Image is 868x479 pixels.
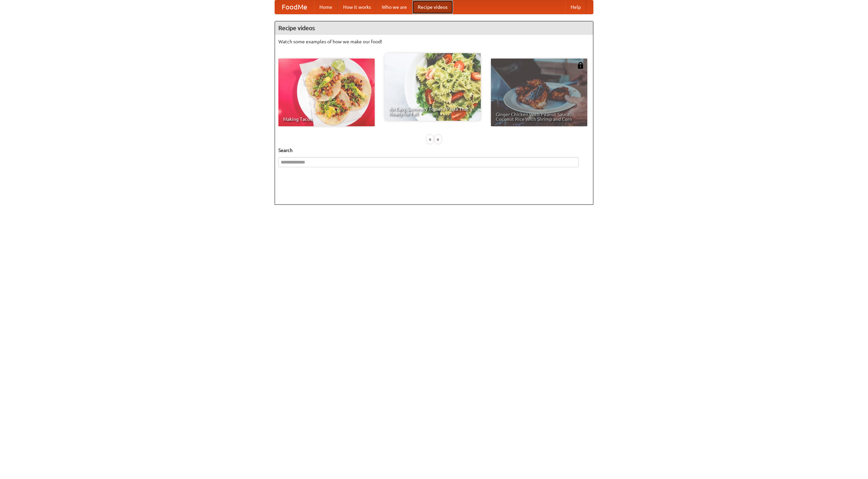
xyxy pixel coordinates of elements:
img: 483408.png [577,62,584,69]
a: Recipe videos [412,0,453,14]
a: Help [565,0,586,14]
div: « [427,135,433,144]
h4: Recipe videos [275,21,593,35]
span: Making Tacos [283,117,370,122]
a: Home [314,0,338,14]
span: An Easy, Summery Tomato Pasta That's Ready for Fall [389,107,476,116]
a: How it works [338,0,376,14]
a: FoodMe [275,0,314,14]
p: Watch some examples of how we make our food! [278,38,590,45]
div: » [435,135,441,144]
a: Making Tacos [278,59,375,126]
h5: Search [278,147,590,154]
a: Who we are [376,0,412,14]
a: An Easy, Summery Tomato Pasta That's Ready for Fall [384,53,481,121]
